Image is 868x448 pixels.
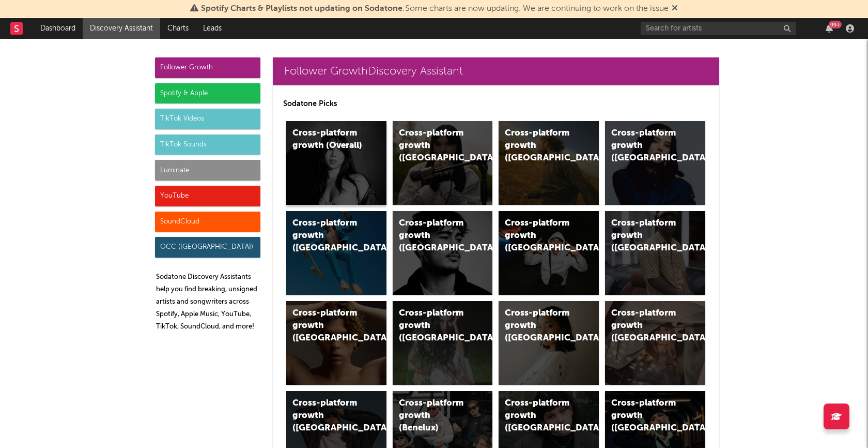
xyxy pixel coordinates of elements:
div: Cross-platform growth ([GEOGRAPHIC_DATA]) [399,217,469,255]
div: Cross-platform growth ([GEOGRAPHIC_DATA]) [611,307,681,345]
a: Charts [160,18,196,39]
div: Cross-platform growth ([GEOGRAPHIC_DATA]) [399,307,469,345]
a: Cross-platform growth ([GEOGRAPHIC_DATA]) [605,121,705,205]
div: Cross-platform growth ([GEOGRAPHIC_DATA]) [611,127,681,165]
div: Cross-platform growth ([GEOGRAPHIC_DATA]) [292,307,363,345]
a: Leads [196,18,229,39]
input: Search for artists [641,22,796,35]
div: YouTube [155,186,260,206]
a: Cross-platform growth ([GEOGRAPHIC_DATA]) [286,211,386,295]
button: 99+ [826,24,833,33]
a: Cross-platform growth (Overall) [286,121,386,205]
span: : Some charts are now updating. We are continuing to work on the issue [201,5,669,13]
div: Follower Growth [155,57,260,78]
div: Cross-platform growth ([GEOGRAPHIC_DATA]) [505,127,575,165]
a: Cross-platform growth ([GEOGRAPHIC_DATA]) [393,301,493,385]
a: Cross-platform growth ([GEOGRAPHIC_DATA]) [393,121,493,205]
a: Cross-platform growth ([GEOGRAPHIC_DATA]) [286,301,386,385]
div: Cross-platform growth (Benelux) [399,397,469,435]
div: Cross-platform growth ([GEOGRAPHIC_DATA]) [292,217,363,255]
div: Cross-platform growth ([GEOGRAPHIC_DATA]) [505,307,575,345]
div: TikTok Videos [155,109,260,129]
a: Discovery Assistant [83,18,160,39]
div: 99 + [829,21,842,28]
div: OCC ([GEOGRAPHIC_DATA]) [155,237,260,258]
p: Sodatone Discovery Assistants help you find breaking, unsigned artists and songwriters across Spo... [156,271,260,333]
a: Cross-platform growth ([GEOGRAPHIC_DATA]) [393,211,493,295]
a: Cross-platform growth ([GEOGRAPHIC_DATA]) [605,211,705,295]
a: Cross-platform growth ([GEOGRAPHIC_DATA]) [499,301,599,385]
div: Cross-platform growth ([GEOGRAPHIC_DATA]/GSA) [505,217,575,255]
div: Cross-platform growth ([GEOGRAPHIC_DATA]) [399,127,469,165]
a: Dashboard [33,18,83,39]
span: Spotify Charts & Playlists not updating on Sodatone [201,5,402,13]
div: Cross-platform growth ([GEOGRAPHIC_DATA]) [505,397,575,435]
div: Luminate [155,160,260,181]
div: Cross-platform growth (Overall) [292,127,363,152]
a: Cross-platform growth ([GEOGRAPHIC_DATA]) [605,301,705,385]
div: Cross-platform growth ([GEOGRAPHIC_DATA]) [611,217,681,255]
a: Cross-platform growth ([GEOGRAPHIC_DATA]) [499,121,599,205]
div: Spotify & Apple [155,83,260,104]
a: Cross-platform growth ([GEOGRAPHIC_DATA]/GSA) [499,211,599,295]
div: Cross-platform growth ([GEOGRAPHIC_DATA]) [292,397,363,435]
div: Cross-platform growth ([GEOGRAPHIC_DATA]) [611,397,681,435]
div: SoundCloud [155,212,260,232]
a: Follower GrowthDiscovery Assistant [273,57,719,85]
div: TikTok Sounds [155,135,260,155]
span: Dismiss [672,5,678,13]
p: Sodatone Picks [283,98,709,110]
